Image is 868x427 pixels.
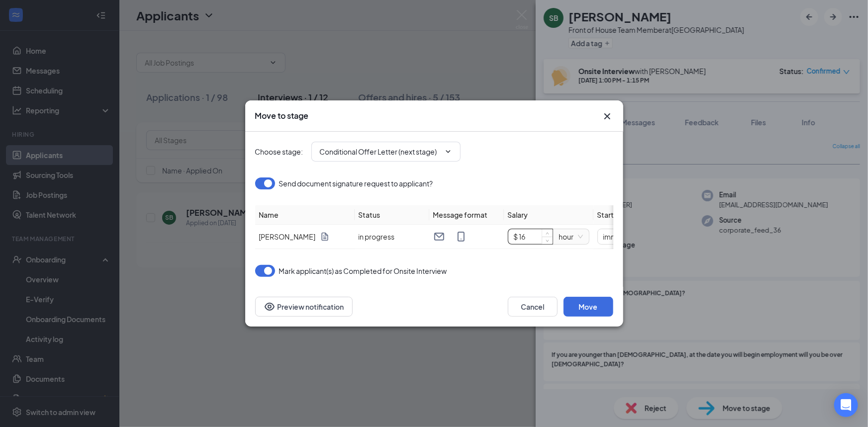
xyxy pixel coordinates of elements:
button: Preview notificationEye [255,297,353,317]
button: Move [564,297,613,317]
span: Increase Value [542,229,553,237]
div: Open Intercom Messenger [834,393,858,417]
svg: Cross [601,110,613,122]
th: Message format [429,205,504,225]
svg: Email [433,231,445,243]
th: Start date [593,205,743,225]
svg: Document [320,232,330,242]
span: up [545,231,551,237]
span: Mark applicant(s) as Completed for Onsite Interview [279,265,447,277]
button: Cancel [508,297,558,317]
span: immediately [603,229,661,244]
svg: MobileSms [455,231,467,243]
button: Close [601,110,613,122]
svg: ChevronDown [444,148,452,156]
span: hour [559,229,583,244]
span: Choose stage : [255,146,303,157]
th: Status [355,205,429,225]
h3: Move to stage [255,110,309,121]
svg: Eye [264,301,276,313]
span: [PERSON_NAME] [259,231,316,242]
td: in progress [355,225,429,249]
span: Send document signature request to applicant? [279,177,433,189]
th: Salary [504,205,593,225]
span: Decrease Value [542,237,553,244]
th: Name [255,205,355,225]
span: down [545,238,551,244]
